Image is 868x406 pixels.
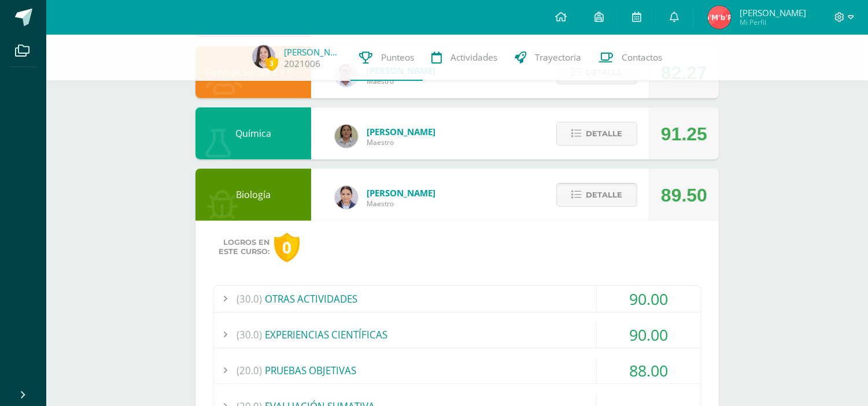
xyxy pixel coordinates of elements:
[237,357,262,383] span: (20.0)
[335,186,358,209] img: 855b3dd62270c154f2b859b7888d8297.png
[535,51,581,64] span: Trayectoria
[213,322,701,348] div: EXPERIENCIAS CIENTÍFICAS
[367,137,435,147] span: Maestro
[597,357,701,383] div: 88.00
[335,125,358,148] img: 3af43c4f3931345fadf8ce10480f33e2.png
[740,17,806,27] span: Mi Perfil
[597,322,701,348] div: 90.00
[367,199,435,208] span: Maestro
[556,183,637,207] button: Detalle
[450,51,497,64] span: Actividades
[219,238,269,256] span: Logros en este curso:
[740,7,806,18] span: [PERSON_NAME]
[586,123,622,144] span: Detalle
[556,122,637,146] button: Detalle
[237,322,262,348] span: (30.0)
[350,35,423,81] a: Punteos
[195,169,311,221] div: Biología
[284,58,320,70] a: 2021006
[381,51,414,64] span: Punteos
[597,286,701,312] div: 90.00
[423,35,506,81] a: Actividades
[237,286,262,312] span: (30.0)
[590,35,671,81] a: Contactos
[661,108,707,160] div: 91.25
[622,51,662,64] span: Contactos
[195,107,311,159] div: Química
[274,233,300,262] div: 0
[506,35,590,81] a: Trayectoria
[586,184,622,206] span: Detalle
[252,45,275,68] img: 3e8caf98d58fd82dbc8d372b63dd9bb0.png
[284,46,342,58] a: [PERSON_NAME]
[367,126,435,137] span: [PERSON_NAME]
[367,187,435,199] span: [PERSON_NAME]
[708,6,731,29] img: ca3c5678045a47df34288d126a1d4061.png
[213,357,701,383] div: PRUEBAS OBJETIVAS
[661,169,707,221] div: 89.50
[213,286,701,312] div: OTRAS ACTIVIDADES
[265,56,278,70] span: 3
